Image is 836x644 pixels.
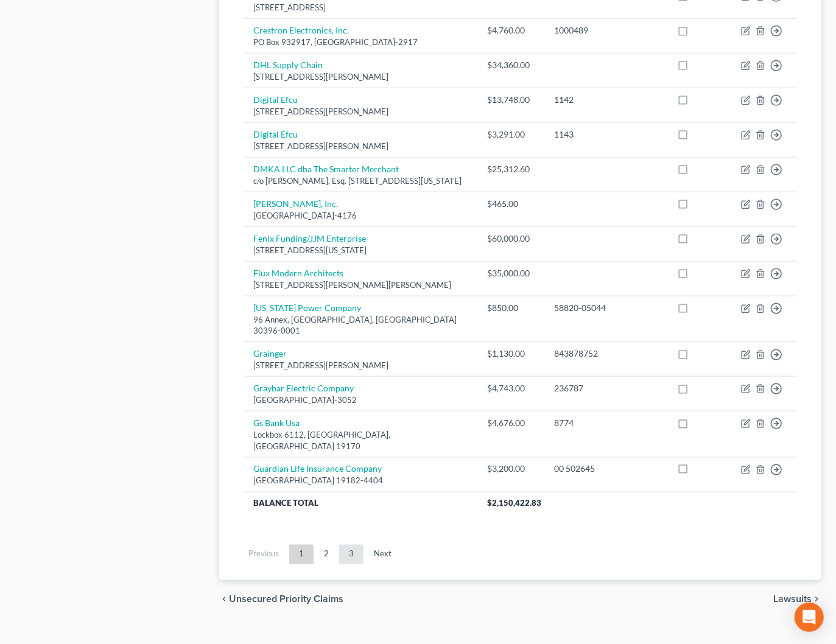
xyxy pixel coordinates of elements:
[253,383,354,393] a: Graybar Electric Company
[554,348,658,360] div: 843878752
[487,348,535,360] div: $1,130.00
[253,475,468,487] div: [GEOGRAPHIC_DATA] 19182-4404
[253,245,468,256] div: [STREET_ADDRESS][US_STATE]
[554,24,658,37] div: 1000489
[253,129,298,139] a: Digital Efcu
[253,418,300,428] a: Gs Bank Usa
[487,302,535,314] div: $850.00
[253,394,468,406] div: [GEOGRAPHIC_DATA]-3052
[795,603,824,632] div: Open Intercom Messenger
[253,60,323,70] a: DHL Supply Chain
[253,314,468,337] div: 96 Annex, [GEOGRAPHIC_DATA], [GEOGRAPHIC_DATA] 30396-0001
[244,492,477,514] th: Balance Total
[554,417,658,429] div: 8774
[253,348,287,359] a: Grainger
[487,233,535,245] div: $60,000.00
[253,268,343,278] a: Flux Modern Architects
[487,417,535,429] div: $4,676.00
[487,267,535,279] div: $35,000.00
[253,164,399,174] a: DMKA LLC dba The Smarter Merchant
[253,175,468,187] div: c/o [PERSON_NAME], Esq. [STREET_ADDRESS][US_STATE]
[487,198,535,210] div: $465.00
[253,279,468,291] div: [STREET_ADDRESS][PERSON_NAME][PERSON_NAME]
[487,94,535,106] div: $13,748.00
[812,595,821,604] i: chevron_right
[487,499,541,508] span: $2,150,422.83
[554,382,658,394] div: 236787
[253,2,468,13] div: [STREET_ADDRESS]
[289,545,314,564] a: 1
[253,233,366,243] a: Fenix Funding/JJM Enterprise
[253,94,298,105] a: Digital Efcu
[253,198,338,209] a: [PERSON_NAME], Inc.
[554,463,658,475] div: 00 502645
[314,545,339,564] a: 2
[487,463,535,475] div: $3,200.00
[253,303,361,313] a: [US_STATE] Power Company
[219,595,343,604] button: chevron_left Unsecured Priority Claims
[554,302,658,314] div: 58820-05044
[253,429,468,452] div: Lockbox 6112, [GEOGRAPHIC_DATA], [GEOGRAPHIC_DATA] 19170
[773,595,821,604] button: Lawsuits chevron_right
[554,94,658,106] div: 1142
[773,595,812,604] span: Lawsuits
[339,545,364,564] a: 3
[253,210,468,222] div: [GEOGRAPHIC_DATA]-4176
[219,595,229,604] i: chevron_left
[487,24,535,37] div: $4,760.00
[487,163,535,175] div: $25,312.60
[253,25,349,35] a: Crestron Electronics, Inc.
[487,128,535,141] div: $3,291.00
[253,71,468,83] div: [STREET_ADDRESS][PERSON_NAME]
[487,382,535,394] div: $4,743.00
[253,141,468,152] div: [STREET_ADDRESS][PERSON_NAME]
[253,37,468,48] div: PO Box 932917, [GEOGRAPHIC_DATA]-2917
[364,545,401,564] a: Next
[253,464,382,474] a: Guardian Life Insurance Company
[253,360,468,371] div: [STREET_ADDRESS][PERSON_NAME]
[487,59,535,71] div: $34,360.00
[253,106,468,117] div: [STREET_ADDRESS][PERSON_NAME]
[554,128,658,141] div: 1143
[229,595,343,604] span: Unsecured Priority Claims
